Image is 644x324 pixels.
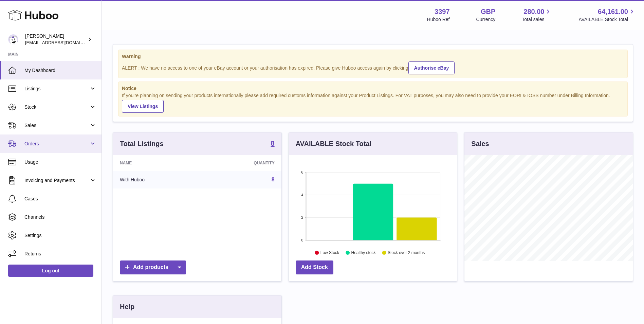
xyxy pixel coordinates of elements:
[120,260,186,274] a: Add products
[24,122,89,129] span: Sales
[24,141,89,147] span: Orders
[24,86,89,92] span: Listings
[578,7,636,23] a: 64,161.00 AVAILABLE Stock Total
[301,238,303,242] text: 0
[271,140,275,147] strong: 8
[301,170,303,174] text: 6
[24,196,96,202] span: Cases
[301,193,303,197] text: 4
[122,60,624,74] div: ALERT : We have no access to one of your eBay account or your authorisation has expired. Please g...
[427,16,450,23] div: Huboo Ref
[120,139,164,148] h3: Total Listings
[122,92,624,113] div: If you're planning on sending your products internationally please add required customs informati...
[408,61,455,74] a: Authorise eBay
[25,33,86,46] div: [PERSON_NAME]
[25,40,100,45] span: [EMAIL_ADDRESS][DOMAIN_NAME]
[24,104,89,110] span: Stock
[8,265,93,277] a: Log out
[320,251,339,255] text: Low Stock
[301,216,303,220] text: 2
[24,159,96,165] span: Usage
[8,34,18,44] img: sales@canchema.com
[202,155,281,171] th: Quantity
[122,53,624,60] strong: Warning
[113,155,202,171] th: Name
[122,100,164,113] a: View Listings
[296,260,333,274] a: Add Stock
[24,232,96,239] span: Settings
[598,7,628,16] span: 64,161.00
[271,140,275,148] a: 8
[120,302,134,311] h3: Help
[522,16,552,23] span: Total sales
[113,171,202,188] td: With Huboo
[24,177,89,184] span: Invoicing and Payments
[24,251,96,257] span: Returns
[351,251,376,255] text: Healthy stock
[522,7,552,23] a: 280.00 Total sales
[272,177,275,182] a: 8
[388,251,425,255] text: Stock over 2 months
[24,214,96,220] span: Channels
[578,16,636,23] span: AVAILABLE Stock Total
[24,67,96,74] span: My Dashboard
[471,139,489,148] h3: Sales
[296,139,371,148] h3: AVAILABLE Stock Total
[481,7,495,16] strong: GBP
[476,16,496,23] div: Currency
[122,85,624,92] strong: Notice
[523,7,544,16] span: 280.00
[435,7,450,16] strong: 3397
